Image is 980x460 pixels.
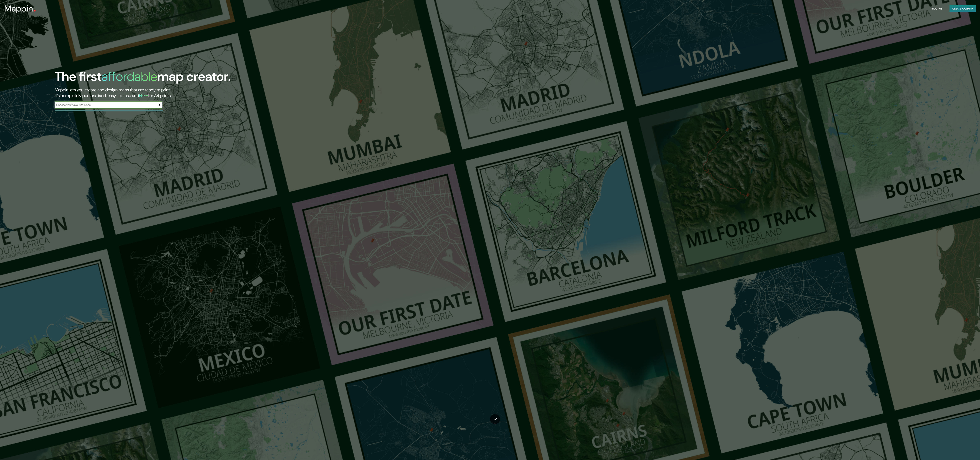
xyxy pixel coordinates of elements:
h3: Mappin [4,4,33,14]
img: mappin-pin [33,9,36,12]
input: Choose your favourite place [55,103,155,107]
h2: Mappin lets you create and design maps that are ready to print. It's completely personalised, eas... [55,87,545,98]
button: About Us [929,5,944,12]
h5: FREE [139,93,148,98]
h1: affordable [102,68,157,85]
button: Create yourmap [950,5,976,12]
h1: The first map creator. [55,69,231,87]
